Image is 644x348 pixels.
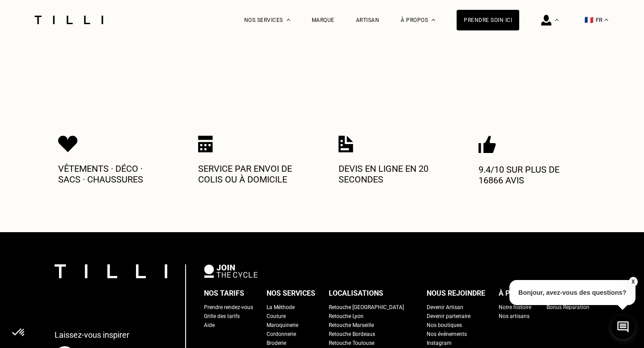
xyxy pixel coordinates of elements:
[267,321,298,330] a: Maroquinerie
[204,264,258,278] img: logo Join The Cycle
[499,312,530,321] a: Nos artisans
[267,287,315,300] div: Nos services
[628,277,637,287] button: X
[509,280,636,305] p: Bonjour, avez-vous des questions?
[585,16,593,24] span: 🇫🇷
[267,339,286,348] a: Broderie
[479,136,496,153] img: Icon
[339,136,353,153] img: Icon
[555,19,559,21] img: Menu déroulant
[198,136,213,153] img: Icon
[329,303,404,312] a: Retouche [GEOGRAPHIC_DATA]
[329,321,374,330] a: Retouche Marseille
[267,303,295,312] a: La Méthode
[541,15,551,25] img: icône connexion
[499,303,531,312] a: Notre histoire
[457,10,519,30] a: Prendre soin ici
[329,312,364,321] a: Retouche Lyon
[427,303,463,312] a: Devenir Artisan
[204,312,240,321] a: Grille des tarifs
[339,163,446,185] p: Devis en ligne en 20 secondes
[427,330,467,339] a: Nos événements
[287,19,290,21] img: Menu déroulant
[267,312,286,321] a: Couture
[267,330,296,339] a: Cordonnerie
[204,303,253,312] a: Prendre rendez-vous
[356,17,380,23] a: Artisan
[58,136,78,153] img: Icon
[427,339,452,348] a: Instagram
[329,330,375,339] a: Retouche Bordeaux
[58,163,165,185] p: Vêtements · Déco · Sacs · Chaussures
[427,287,485,300] div: Nous rejoindre
[31,16,106,24] img: Logo du service de couturière Tilli
[427,321,462,330] a: Nos boutiques
[329,339,374,348] a: Retouche Toulouse
[329,287,383,300] div: Localisations
[55,264,167,278] img: logo Tilli
[312,17,335,23] a: Marque
[432,19,435,21] img: Menu déroulant à propos
[204,321,215,330] a: Aide
[204,287,244,300] div: Nos tarifs
[427,312,470,321] a: Devenir partenaire
[605,19,608,21] img: menu déroulant
[499,287,533,300] div: À propos
[198,163,305,185] p: Service par envoi de colis ou à domicile
[55,330,129,340] p: Laissez-vous inspirer
[479,164,586,186] p: 9.4/10 sur plus de 16866 avis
